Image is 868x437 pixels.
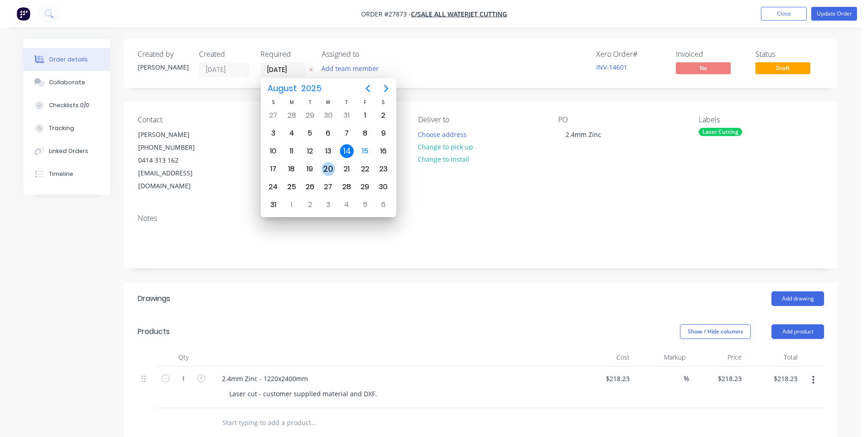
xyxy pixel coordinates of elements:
div: [EMAIL_ADDRESS][DOMAIN_NAME] [138,167,214,192]
img: Factory [16,7,30,21]
div: S [374,98,393,106]
div: M [282,98,301,106]
div: Cost [577,348,633,366]
div: PO [558,115,684,124]
div: Thursday, August 7, 2025 [340,126,354,140]
div: Wednesday, July 30, 2025 [321,109,335,122]
input: Start typing to add a product... [222,414,405,432]
div: Price [689,348,745,366]
div: F [356,98,374,106]
div: Labels [699,115,824,124]
div: [PERSON_NAME] [138,128,214,141]
div: Order details [49,55,88,64]
div: Tuesday, August 19, 2025 [303,162,317,176]
div: Friday, August 8, 2025 [358,126,372,140]
div: Friday, August 1, 2025 [358,109,372,122]
div: 2.4mm Zinc [558,128,609,141]
div: Monday, August 4, 2025 [285,126,298,140]
div: Thursday, August 28, 2025 [340,180,354,194]
div: Wednesday, August 27, 2025 [321,180,335,194]
a: C/SALE All Waterjet Cutting [411,10,507,18]
div: Required [260,50,311,59]
div: Tuesday, July 29, 2025 [303,109,317,122]
div: Thursday, August 21, 2025 [340,162,354,176]
div: Friday, September 5, 2025 [358,198,372,212]
button: Previous page [359,79,377,98]
div: Sunday, August 3, 2025 [266,126,280,140]
button: Collaborate [23,71,110,94]
div: Tuesday, August 5, 2025 [303,126,317,140]
div: Status [755,50,824,59]
div: Qty [156,348,211,366]
div: Saturday, August 23, 2025 [377,162,390,176]
span: Order #27873 - [361,10,411,18]
div: Total [745,348,802,366]
div: Tuesday, August 12, 2025 [303,144,317,158]
div: Assigned to [322,50,413,59]
div: Created by [138,50,188,59]
button: Add drawing [771,291,824,306]
div: Friday, August 22, 2025 [358,162,372,176]
div: Products [138,326,170,337]
div: Linked Orders [49,147,88,155]
div: Deliver to [418,115,544,124]
div: Monday, August 11, 2025 [285,144,298,158]
span: % [684,373,689,384]
button: Add team member [317,62,384,75]
div: Monday, August 18, 2025 [285,162,298,176]
div: Thursday, September 4, 2025 [340,198,354,212]
div: S [264,98,282,106]
div: Saturday, September 6, 2025 [377,198,390,212]
button: Update Order [811,7,857,21]
div: Monday, August 25, 2025 [285,180,298,194]
span: No [676,62,731,74]
div: Friday, August 29, 2025 [358,180,372,194]
button: Choose address [413,128,472,140]
span: Draft [755,62,810,74]
div: Drawings [138,293,170,304]
div: [PERSON_NAME][PHONE_NUMBER]0414 313 162[EMAIL_ADDRESS][DOMAIN_NAME] [130,128,222,193]
button: Order details [23,48,110,71]
div: W [319,98,337,106]
button: Add team member [322,62,384,75]
div: Sunday, August 31, 2025 [266,198,280,212]
div: Sunday, August 24, 2025 [266,180,280,194]
button: Linked Orders [23,140,110,163]
div: [PERSON_NAME] [138,62,188,72]
div: T [338,98,356,106]
div: Laser cut - customer supplied material and DXF. [222,387,384,400]
div: Today, Friday, August 15, 2025 [358,144,372,158]
div: Tuesday, August 26, 2025 [303,180,317,194]
div: T [301,98,319,106]
div: Notes [138,214,824,223]
div: Sunday, July 27, 2025 [266,109,280,122]
div: 0414 313 162 [138,154,214,167]
div: Xero Order # [596,50,665,59]
button: August2025 [262,80,327,97]
div: 2.4mm Zinc - 1220x2400mm [215,372,315,385]
button: Timeline [23,163,110,186]
div: Thursday, July 31, 2025 [340,109,354,122]
button: Change to pick up [413,141,478,153]
div: Monday, July 28, 2025 [285,109,298,122]
div: Wednesday, August 13, 2025 [321,144,335,158]
span: August [265,80,299,97]
button: Checklists 0/0 [23,94,110,117]
button: Next page [377,79,395,98]
div: Checklists 0/0 [49,101,89,109]
div: Sunday, August 10, 2025 [266,144,280,158]
div: Timeline [49,170,73,178]
div: Saturday, August 16, 2025 [377,144,390,158]
button: Show / Hide columns [680,324,751,339]
div: Wednesday, August 20, 2025 [322,162,335,176]
div: Collaborate [49,78,85,87]
button: Add product [771,324,824,339]
div: Tracking [49,124,74,132]
div: Saturday, August 2, 2025 [377,109,390,122]
div: Monday, September 1, 2025 [285,198,298,212]
div: Invoiced [676,50,744,59]
div: [PHONE_NUMBER] [138,141,214,154]
div: Wednesday, September 3, 2025 [321,198,335,212]
div: Saturday, August 30, 2025 [377,180,390,194]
